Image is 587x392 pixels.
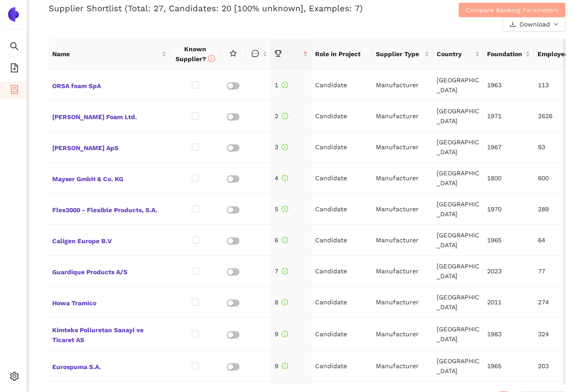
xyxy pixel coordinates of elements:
[372,318,433,351] td: Manufacturer
[10,369,19,387] span: setting
[275,143,288,151] span: 3
[252,50,259,57] span: message
[534,194,585,225] td: 289
[534,70,585,101] td: 113
[519,19,550,29] span: Download
[52,141,167,153] span: [PERSON_NAME] ApS
[275,236,288,244] span: 6
[433,225,483,256] td: [GEOGRAPHIC_DATA]
[52,49,160,59] span: Name
[466,5,558,15] span: Compare Ranking Parameters
[282,237,288,243] span: info-circle
[52,296,167,308] span: Howa Tramico
[372,256,433,287] td: Manufacturer
[282,299,288,305] span: info-circle
[433,101,483,132] td: [GEOGRAPHIC_DATA]
[483,256,534,287] td: 2023
[534,318,585,351] td: 324
[275,298,288,306] span: 8
[372,194,433,225] td: Manufacturer
[534,287,585,318] td: 274
[372,163,433,194] td: Manufacturer
[275,330,288,338] span: 9
[483,351,534,382] td: 1965
[275,267,288,275] span: 7
[275,50,282,57] span: trophy
[49,39,170,70] th: this column's title is Name,this column is sortable
[282,144,288,150] span: info-circle
[312,256,372,287] td: Candidate
[534,132,585,163] td: 93
[483,132,534,163] td: 1967
[312,287,372,318] td: Candidate
[534,163,585,194] td: 600
[275,81,288,89] span: 1
[52,234,167,246] span: Caligen Europe B.V
[312,225,372,256] td: Candidate
[176,45,215,62] span: Known Supplier?
[534,225,585,256] td: 64
[52,265,167,277] span: Guardique Products A/S
[433,287,483,318] td: [GEOGRAPHIC_DATA]
[433,194,483,225] td: [GEOGRAPHIC_DATA]
[376,49,423,59] span: Supplier Type
[10,39,19,57] span: search
[534,101,585,132] td: 2626
[433,318,483,351] td: [GEOGRAPHIC_DATA]
[49,3,393,14] h3: Supplier Shortlist (Total: 27, Candidates: 20 [100% unknown], Examples: 7)
[534,256,585,287] td: 77
[483,39,534,70] th: this column's title is Foundation,this column is sortable
[275,112,288,120] span: 2
[537,49,574,59] span: Employees
[6,7,21,22] img: Logo
[483,70,534,101] td: 1963
[10,60,19,78] span: file-add
[282,331,288,337] span: info-circle
[312,163,372,194] td: Candidate
[483,318,534,351] td: 1983
[282,113,288,119] span: info-circle
[282,206,288,212] span: info-circle
[52,172,167,184] span: Mayser GmbH & Co. KG
[502,17,565,31] button: downloadDownloaddown
[372,70,433,101] td: Manufacturer
[312,101,372,132] td: Candidate
[312,70,372,101] td: Candidate
[282,175,288,181] span: info-circle
[483,225,534,256] td: 1965
[433,132,483,163] td: [GEOGRAPHIC_DATA]
[52,110,167,122] span: [PERSON_NAME] Foam Ltd.
[372,225,433,256] td: Manufacturer
[483,101,534,132] td: 1971
[554,22,558,27] span: down
[52,203,167,215] span: Flex2000 - Flexible Products, S.A.
[433,256,483,287] td: [GEOGRAPHIC_DATA]
[487,49,524,59] span: Foundation
[372,132,433,163] td: Manufacturer
[534,39,584,70] th: this column's title is Employees,this column is sortable
[282,268,288,274] span: info-circle
[282,82,288,88] span: info-circle
[483,194,534,225] td: 1970
[483,287,534,318] td: 2011
[312,132,372,163] td: Candidate
[372,287,433,318] td: Manufacturer
[433,163,483,194] td: [GEOGRAPHIC_DATA]
[312,351,372,382] td: Candidate
[372,39,433,70] th: this column's title is Supplier Type,this column is sortable
[52,323,167,345] span: Kimteks Poliuretan Sanayi ve Ticaret AS
[312,194,372,225] td: Candidate
[510,21,516,28] span: download
[208,55,215,62] span: info-circle
[282,363,288,369] span: info-circle
[275,205,288,213] span: 5
[483,163,534,194] td: 1800
[534,351,585,382] td: 203
[275,174,288,182] span: 4
[437,49,473,59] span: Country
[372,101,433,132] td: Manufacturer
[52,360,167,372] span: Eurospuma S.A.
[52,79,167,91] span: ORSA foam SpA
[433,39,483,70] th: this column's title is Country,this column is sortable
[246,39,271,70] th: this column is sortable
